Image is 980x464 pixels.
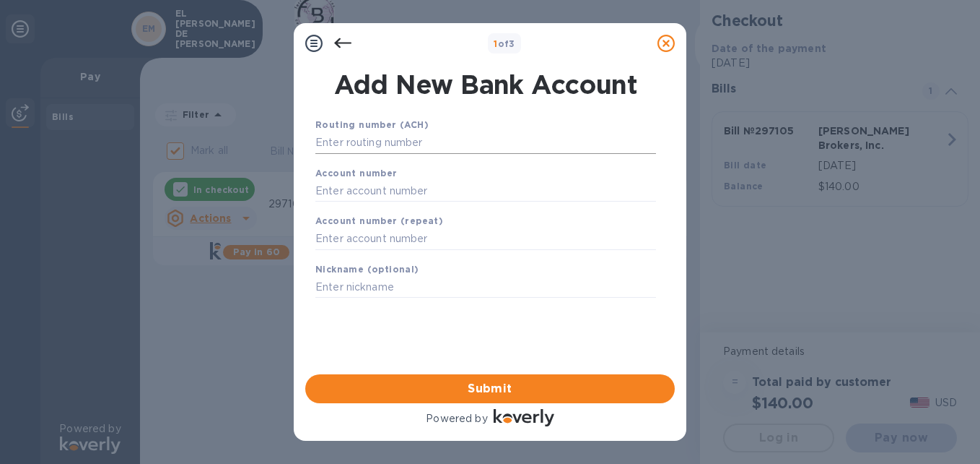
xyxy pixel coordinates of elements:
[315,119,429,130] b: Routing number (ACH)
[315,277,656,298] input: Enter nickname
[315,215,443,226] b: Account number (repeat)
[494,38,497,49] span: 1
[317,380,663,398] span: Submit
[426,411,487,426] p: Powered by
[315,168,398,179] b: Account number
[315,228,656,250] input: Enter account number
[494,38,515,49] b: of 3
[315,180,656,202] input: Enter account number
[494,409,554,426] img: Logo
[307,69,665,100] h1: Add New Bank Account
[315,132,656,154] input: Enter routing number
[305,374,675,403] button: Submit
[315,264,419,275] b: Nickname (optional)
